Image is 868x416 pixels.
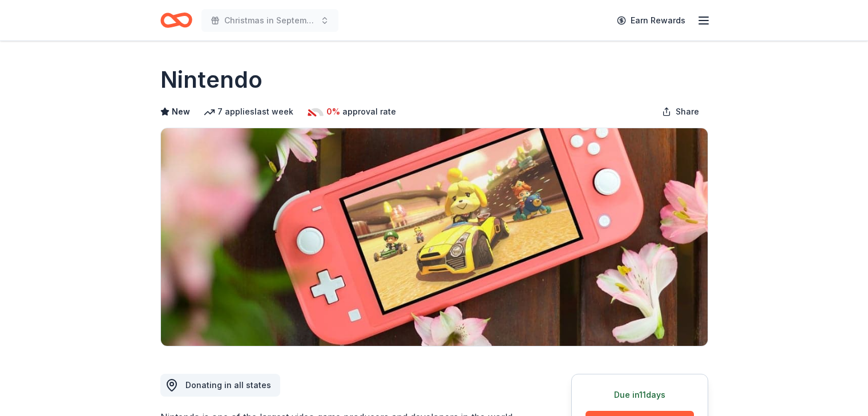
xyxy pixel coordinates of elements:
[326,105,340,119] span: 0%
[224,14,316,27] span: Christmas in September
[201,9,338,32] button: Christmas in September
[204,105,293,119] div: 7 applies last week
[161,128,708,346] img: Image for Nintendo
[610,10,692,31] a: Earn Rewards
[676,105,699,119] span: Share
[653,100,708,123] button: Share
[586,388,694,402] div: Due in 11 days
[160,7,192,34] a: Home
[342,105,396,119] span: approval rate
[172,105,190,119] span: New
[160,64,263,96] h1: Nintendo
[185,380,271,390] span: Donating in all states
